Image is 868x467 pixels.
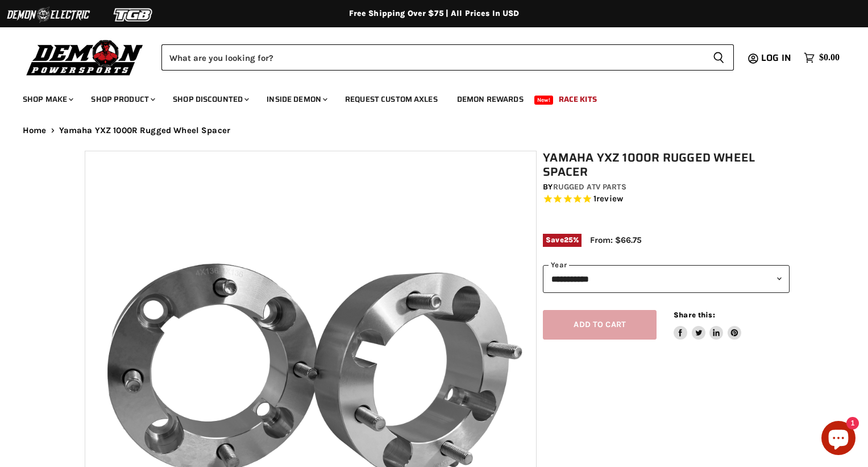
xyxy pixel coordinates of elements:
a: Request Custom Axles [337,88,446,111]
a: Shop Make [14,88,80,111]
span: review [596,194,623,204]
button: Search [704,44,734,71]
span: Log in [761,51,791,65]
h1: Yamaha YXZ 1000R Rugged Wheel Spacer [543,151,790,179]
img: Demon Electric Logo 2 [6,4,91,26]
span: Rated 5.0 out of 5 stars 1 reviews [543,193,790,205]
form: Product [161,44,734,71]
span: Save % [543,234,582,246]
select: year [543,265,790,293]
a: Shop Product [82,88,162,111]
a: $0.00 [798,49,845,66]
a: Race Kits [550,88,605,111]
span: New! [534,96,554,105]
a: Demon Rewards [448,88,532,111]
span: $0.00 [819,52,840,63]
span: Yamaha YXZ 1000R Rugged Wheel Spacer [59,126,230,135]
a: Home [23,126,47,135]
span: From: $66.75 [590,235,642,245]
a: Inside Demon [258,88,334,111]
span: 25 [564,235,573,244]
a: Log in [756,53,798,63]
span: 1 reviews [593,194,623,204]
a: Shop Discounted [164,88,256,111]
aside: Share this: [674,310,741,340]
img: TGB Logo 2 [91,4,176,26]
div: by [543,181,790,193]
inbox-online-store-chat: Shopify online store chat [818,421,859,458]
span: Share this: [674,311,715,319]
input: Search [161,44,704,71]
a: Rugged ATV Parts [553,182,626,192]
img: Demon Powersports [23,37,147,77]
ul: Main menu [14,83,837,111]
